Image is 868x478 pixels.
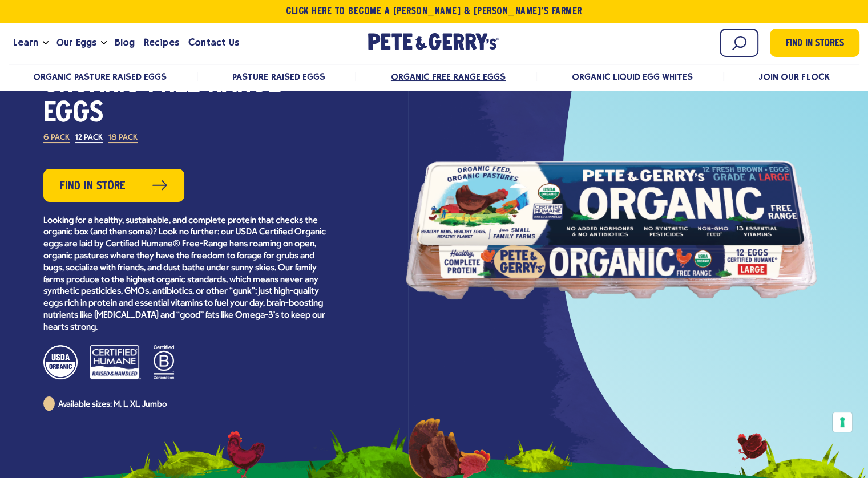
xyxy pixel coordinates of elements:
span: Recipes [144,35,179,50]
span: Blog [115,35,135,50]
a: Our Eggs [52,27,101,58]
a: Blog [110,27,139,58]
h1: Organic Free Range Eggs [43,70,329,129]
label: 6 Pack [43,134,70,143]
a: Find in Store [43,169,184,202]
span: Available sizes: M, L, XL, Jumbo [58,400,168,409]
a: Learn [9,27,43,58]
p: Looking for a healthy, sustainable, and complete protein that checks the organic box (and then so... [43,215,329,334]
a: Recipes [139,27,183,58]
a: Organic Pasture Raised Eggs [33,71,167,82]
a: Organic Liquid Egg Whites [571,71,693,82]
a: Pasture Raised Eggs [232,71,325,82]
button: Open the dropdown menu for Learn [43,41,49,45]
span: Find in Store [60,177,126,195]
a: Contact Us [184,27,244,58]
label: 18 Pack [108,134,138,143]
a: Organic Free Range Eggs [391,71,506,82]
label: 12 Pack [75,134,103,143]
span: Our Eggs [56,35,96,50]
a: Find in Stores [770,29,859,57]
span: Learn [13,35,38,50]
button: Your consent preferences for tracking technologies [833,412,852,432]
a: Join Our Flock [758,71,829,82]
nav: desktop product menu [9,64,859,88]
span: Contact Us [188,35,239,50]
span: Find in Stores [786,37,844,52]
input: Search [720,29,758,57]
button: Open the dropdown menu for Our Eggs [101,41,107,45]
